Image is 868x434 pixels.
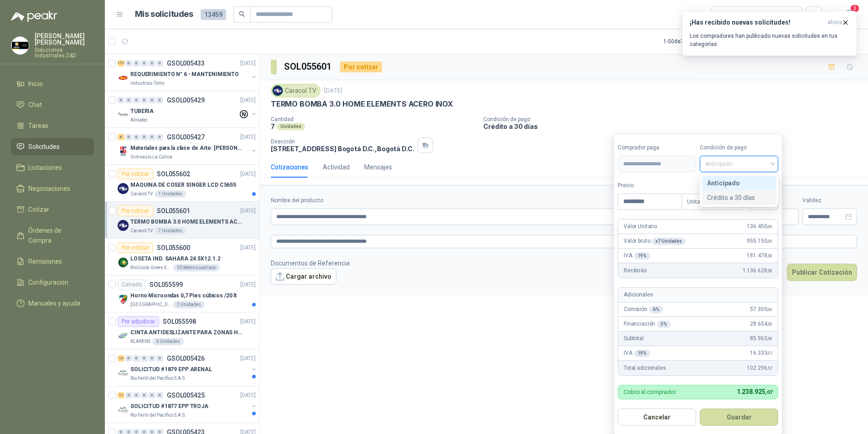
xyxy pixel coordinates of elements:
a: 0 0 0 0 0 0 GSOL005429[DATE] Company LogoTUBERIAAlmatec [118,95,258,124]
div: 0 [149,355,155,362]
img: Company Logo [118,109,129,120]
p: [DATE] [240,317,256,326]
span: Remisiones [28,256,62,266]
span: ,07 [765,389,772,395]
p: IVA [624,349,650,357]
div: x 7 Unidades [652,238,686,245]
div: Por cotizar [118,242,153,253]
button: Cancelar [618,408,696,426]
p: [DATE] [240,391,256,400]
a: Por cotizarSOL055600[DATE] Company LogoLOSETA IND. SAHARA 24.5X12.1.2BioCosta Green Energy S.A.S3... [105,239,259,276]
span: Manuales y ayuda [28,298,80,308]
a: Negociaciones [11,180,94,197]
p: Caracol TV [130,227,153,235]
p: GSOL005429 [167,97,205,103]
div: 19 % [634,252,651,260]
p: KLARENS [130,338,150,345]
div: 30 Metro cuadrado [173,264,220,271]
div: 13 [118,355,124,362]
div: 0 [141,355,148,362]
a: Chat [11,96,94,113]
div: 0 [156,355,163,362]
span: 955.150 [747,237,772,245]
p: Almatec [130,117,148,124]
span: Negociaciones [28,184,70,194]
div: 177 [118,60,124,66]
div: 0 [125,355,132,362]
p: Comisión [624,305,663,314]
img: Company Logo [118,368,129,378]
p: Subtotal [624,334,644,343]
a: Configuración [11,274,94,291]
p: GSOL005427 [167,134,205,140]
span: 136.450 [747,222,772,231]
div: Unidades [277,123,305,130]
div: 0 [125,134,132,140]
h1: Mis solicitudes [135,8,193,21]
p: [DATE] [240,354,256,363]
p: [DATE] [240,59,256,68]
a: Por cotizarSOL055602[DATE] Company LogoMAQUINA DE COSER SINGER LCD C5655Caracol TV1 Unidades [105,165,259,202]
span: ,50 [767,336,772,341]
span: 1.136.628 [743,266,772,275]
div: 7 Unidades [155,227,186,235]
h3: ¡Has recibido nuevas solicitudes! [690,19,824,26]
p: TERMO BOMBA 3.0 HOME ELEMENTS ACERO INOX [271,99,453,109]
a: Por adjudicarSOL055598[DATE] Company LogoCINTA ANTIDESLIZANTE PARA ZONAS HUMEDASKLARENS6 Unidades [105,312,259,349]
p: [PERSON_NAME] [PERSON_NAME] [35,33,94,46]
p: SOL055600 [157,245,190,251]
span: 3 [850,4,860,13]
p: MAQUINA DE COSER SINGER LCD C5655 [130,181,236,189]
span: Anticipado [705,157,773,171]
span: Cotizar [28,204,49,214]
p: Horno Microondas 0,7 Pies cúbicos /20 lt [130,291,237,300]
div: 0 [118,97,124,103]
span: 13459 [201,9,226,20]
div: 11 [118,392,124,398]
p: TERMO BOMBA 3.0 HOME ELEMENTS ACERO INOX [130,218,244,226]
p: Materiales para la clase de Arte: [PERSON_NAME] [130,144,244,153]
p: Gimnasio La Colina [130,153,172,161]
p: GSOL005425 [167,392,205,398]
div: 0 [156,97,163,103]
label: Condición de pago [700,143,778,152]
div: Crédito a 30 días [707,193,771,203]
span: 57.309 [750,305,772,314]
div: Todas [717,10,736,20]
button: Publicar Cotización [787,264,857,281]
span: 16.333 [750,349,772,357]
p: Valor bruto [624,237,686,245]
img: Company Logo [118,294,129,305]
div: Por cotizar [118,168,153,179]
p: Soluciones Industriales D&D [35,47,94,58]
img: Company Logo [118,183,129,194]
div: 1 Unidades [155,190,186,198]
span: Chat [28,100,42,110]
img: Company Logo [11,37,29,54]
p: [GEOGRAPHIC_DATA] [130,301,171,308]
p: Rio Fertil del Pacífico S.A.S. [130,375,186,382]
p: SOLICITUD #1877 EPP TROJA [130,402,208,411]
p: BioCosta Green Energy S.A.S [130,264,171,271]
div: 0 [133,97,140,103]
span: 28.654 [750,320,772,328]
p: Industrias Tomy [130,80,165,87]
div: Mensajes [364,162,392,172]
div: 6 Unidades [152,338,184,345]
div: 0 [125,97,132,103]
span: ,07 [767,351,772,356]
div: 0 [156,134,163,140]
p: SOL055601 [157,208,190,214]
div: 6 % [649,306,663,313]
span: Licitaciones [28,163,62,173]
button: Guardar [700,408,778,426]
button: ¡Has recibido nuevas solicitudes!ahora Los compradores han publicado nuevas solicitudes en tus ca... [682,11,857,56]
p: [STREET_ADDRESS] Bogotá D.C. , Bogotá D.C. [271,145,414,153]
p: Adicionales [624,291,653,299]
img: Company Logo [118,72,129,83]
label: Comprador paga [618,143,696,152]
div: 0 [133,134,140,140]
span: ,50 [767,253,772,258]
div: 0 [156,60,163,66]
p: LOSETA IND. SAHARA 24.5X12.1.2 [130,255,220,263]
